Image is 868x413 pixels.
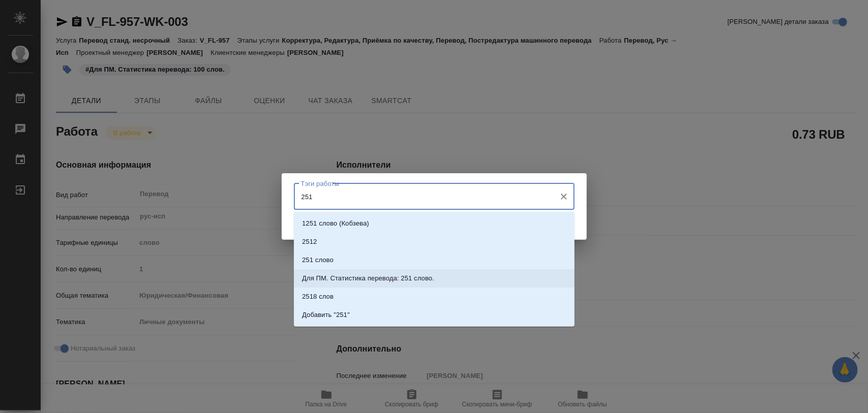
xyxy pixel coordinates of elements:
p: 251 слово [302,255,334,265]
p: 1251 слово (Кобзева) [302,218,369,229]
button: Очистить [557,189,571,204]
p: 2518 слов [302,292,334,302]
p: 2512 [302,237,317,247]
p: Для ПМ. Статистика перевода: 251 слово. [302,273,434,283]
p: Добавить "251" [302,310,350,320]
